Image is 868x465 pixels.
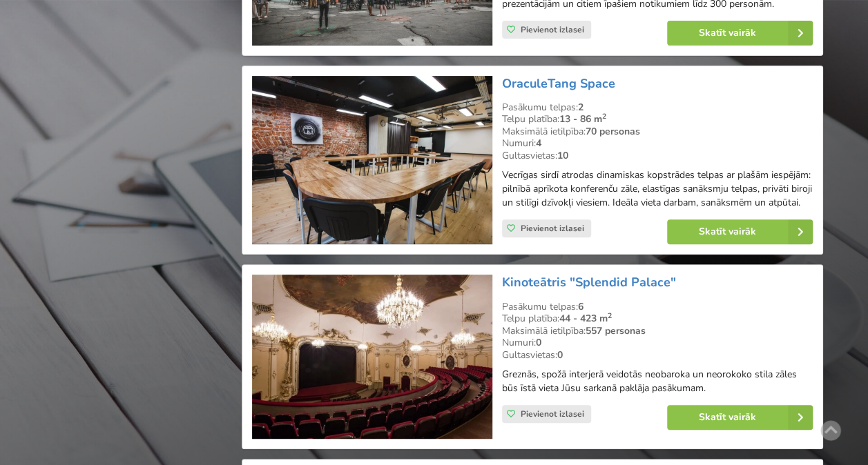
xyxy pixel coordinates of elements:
strong: 0 [557,348,563,362]
strong: 44 - 423 m [559,312,612,325]
sup: 2 [602,111,606,121]
strong: 4 [536,137,541,150]
div: Pasākumu telpas: [502,301,813,313]
span: Pievienot izlasei [521,223,584,234]
div: Telpu platība: [502,313,813,325]
a: Kinoteātris "Splendid Palace" [502,274,676,290]
strong: 13 - 86 m [559,112,606,126]
strong: 6 [578,300,584,313]
p: Greznās, spožā interjerā veidotās neobaroka un neorokoko stila zāles būs īstā vieta Jūsu sarkanā ... [502,368,813,395]
div: Maksimālā ietilpība: [502,325,813,337]
a: OraculeTang Space [502,75,615,92]
div: Numuri: [502,337,813,349]
div: Gultasvietas: [502,349,813,362]
strong: 10 [557,149,568,162]
p: Vecrīgas sirdī atrodas dinamiskas kopstrādes telpas ar plašām iespējām: pilnībā aprīkota konferen... [502,168,813,210]
div: Gultasvietas: [502,150,813,162]
strong: 2 [578,101,584,114]
strong: 557 personas [586,324,646,337]
a: Skatīt vairāk [667,219,813,244]
sup: 2 [608,310,612,321]
strong: 0 [536,336,541,349]
a: Skatīt vairāk [667,21,813,46]
div: Telpu platība: [502,113,813,126]
strong: 70 personas [586,125,640,138]
img: Konferenču centrs | Rīga | Kinoteātris "Splendid Palace" [252,275,492,438]
div: Pasākumu telpas: [502,101,813,114]
img: Neierastas vietas | Rīga | OraculeTang Space [252,76,492,245]
div: Numuri: [502,137,813,150]
a: Skatīt vairāk [667,405,813,430]
div: Maksimālā ietilpība: [502,126,813,138]
span: Pievienot izlasei [521,408,584,419]
span: Pievienot izlasei [521,24,584,35]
